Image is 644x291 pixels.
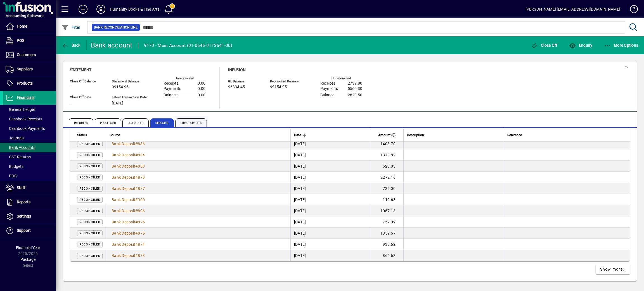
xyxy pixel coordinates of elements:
[17,53,36,57] span: Customers
[110,185,147,192] a: Bank Deposit#877
[112,231,135,235] span: Bank Deposit
[228,80,262,83] span: GL Balance
[290,149,370,161] td: [DATE]
[112,186,135,191] span: Bank Deposit
[110,241,147,247] a: Bank Deposit#874
[138,186,145,191] span: 877
[112,153,135,157] span: Bank Deposit
[198,81,205,86] span: 0.00
[507,132,522,138] span: Reference
[3,224,56,238] a: Support
[3,195,56,209] a: Reports
[135,253,138,258] span: #
[3,181,56,195] a: Staff
[17,95,34,100] span: Financials
[138,164,145,168] span: 883
[3,152,56,162] a: GST Returns
[60,22,82,32] button: Filter
[270,85,287,89] span: 99154.95
[112,209,135,213] span: Bank Deposit
[79,164,100,168] span: Reconciled
[270,80,304,83] span: Reconciled Balance
[110,141,147,147] a: Bank Deposit#886
[603,40,640,50] button: More Options
[290,172,370,183] td: [DATE]
[77,132,103,138] div: Status
[320,81,335,86] span: Receipts
[3,162,56,171] a: Budgets
[3,62,56,76] a: Suppliers
[373,132,401,138] div: Amount ($)
[112,142,135,146] span: Bank Deposit
[112,220,135,224] span: Bank Deposit
[290,161,370,172] td: [DATE]
[79,153,100,157] span: Reconciled
[530,40,559,50] button: Close Off
[112,197,135,202] span: Bank Deposit
[110,132,287,138] div: Source
[91,41,132,50] div: Bank account
[568,40,594,50] button: Enquiry
[92,4,110,14] button: Profile
[79,254,100,258] span: Reconciled
[6,155,31,159] span: GST Returns
[370,216,403,228] td: 757.09
[138,220,145,224] span: 876
[138,175,145,180] span: 879
[17,38,24,43] span: POS
[138,153,145,157] span: 884
[79,220,100,224] span: Reconciled
[370,172,403,183] td: 2272.16
[6,174,16,178] span: POS
[17,228,31,233] span: Support
[290,183,370,194] td: [DATE]
[370,228,403,239] td: 1359.67
[110,174,147,180] a: Bank Deposit#879
[3,133,56,143] a: Journals
[110,163,147,169] a: Bank Deposit#883
[332,77,351,80] label: Unreconciled
[198,87,205,91] span: 0.00
[6,117,42,121] span: Cashbook Receipts
[70,85,71,89] span: -
[138,253,145,258] span: 873
[20,257,35,262] span: Package
[79,198,100,202] span: Reconciled
[70,80,103,83] span: Close Off Balance
[6,145,35,150] span: Bank Accounts
[3,48,56,62] a: Customers
[138,142,145,146] span: 886
[3,34,56,48] a: POS
[320,93,334,97] span: Balance
[348,87,362,91] span: 5560.30
[228,85,245,89] span: 96334.45
[95,118,121,127] span: Processed
[60,40,82,50] button: Back
[348,81,362,86] span: 2739.80
[596,264,630,274] a: Show more…
[3,143,56,152] a: Bank Accounts
[79,142,100,146] span: Reconciled
[370,205,403,216] td: 1067.13
[56,40,87,50] app-page-header-button: Back
[290,138,370,149] td: [DATE]
[135,197,138,202] span: #
[112,253,135,258] span: Bank Deposit
[3,209,56,223] a: Settings
[175,118,207,127] span: Direct Credits
[604,43,638,47] span: More Options
[62,25,80,30] span: Filter
[164,87,181,91] span: Payments
[112,85,129,89] span: 99154.95
[290,228,370,239] td: [DATE]
[294,132,301,138] span: Date
[112,80,147,83] span: Statement Balance
[6,126,45,131] span: Cashbook Payments
[135,231,138,235] span: #
[112,164,135,168] span: Bank Deposit
[138,242,145,247] span: 874
[112,175,135,180] span: Bank Deposit
[69,118,93,127] span: Imported
[3,114,56,124] a: Cashbook Receipts
[110,252,147,259] a: Bank Deposit#873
